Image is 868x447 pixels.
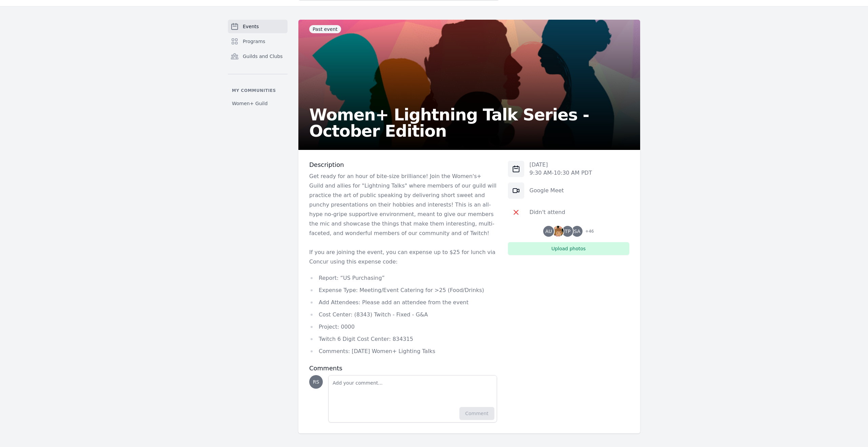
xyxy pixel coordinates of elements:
[309,161,497,169] h3: Description
[228,50,288,63] a: Guilds and Clubs
[309,25,341,33] span: Past event
[309,172,497,238] p: Get ready for an hour of bite-size brilliance! Join the Women's+ Guild and allies for "Lightning ...
[309,347,497,356] li: Comments: [DATE] Women+ Lighting Talks
[228,88,288,93] p: My communities
[309,334,497,344] li: Twitch 6 Digit Cost Center: 834315
[309,106,629,139] h2: Women+ Lightning Talk Series - October Edition
[309,298,497,307] li: Add Attendees: Please add an attendee from the event
[530,169,592,177] p: 9:30 AM - 10:30 AM PDT
[574,229,580,234] span: SA
[228,97,288,110] a: Women+ Guild
[309,322,497,332] li: Project: 0000
[243,38,265,45] span: Programs
[530,187,564,194] a: Google Meet
[228,35,288,48] a: Programs
[243,53,283,60] span: Guilds and Clubs
[565,229,571,234] span: TP
[228,20,288,33] a: Events
[530,208,565,216] div: Didn't attend
[309,364,497,372] h3: Comments
[530,161,592,169] p: [DATE]
[459,407,494,420] button: Comment
[313,380,319,384] span: RS
[309,248,497,267] p: If you are joining the event, you can expense up to $25 for lunch via Concur using this expense c...
[309,273,497,283] li: Report: “US Purchasing”
[309,286,497,295] li: Expense Type: Meeting/Event Catering for >25 (Food/Drinks)
[232,100,268,107] span: Women+ Guild
[243,23,259,30] span: Events
[228,20,288,110] nav: Sidebar
[545,229,552,234] span: AU
[508,242,629,255] button: Upload photos
[581,227,594,237] span: + 46
[309,310,497,319] li: Cost Center: (8343) Twitch - Fixed - G&A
